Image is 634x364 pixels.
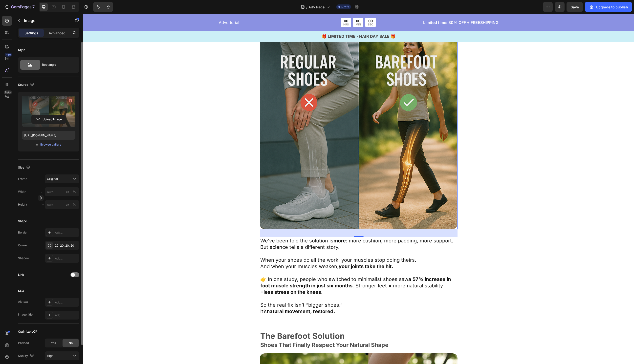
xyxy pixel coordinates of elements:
iframe: Design area [83,14,634,364]
p: Image [24,18,66,23]
input: px% [45,187,79,196]
div: Alt text [18,300,28,304]
strong: natural movement, restored. [183,295,252,300]
strong: more [250,224,262,230]
div: % [73,202,76,207]
p: Shoes That Finally Respect Your Natural Shape [177,328,374,335]
div: Style [18,48,25,52]
div: % [73,190,76,194]
div: Rectangle [42,59,72,70]
p: Settings [24,30,38,36]
div: Border [18,230,28,235]
label: Frame [18,177,27,181]
span: No [69,341,73,345]
strong: a 57% increase in foot muscle strength in just six months [177,262,368,275]
button: Upload Image [31,115,66,124]
span: or [36,142,39,148]
p: 7 [32,4,35,10]
button: Browse gallery [40,142,62,147]
input: px% [45,200,79,209]
strong: your joints take the hit. [255,250,310,256]
button: % [65,189,70,195]
div: Preload [18,341,29,345]
div: Beta [4,90,12,94]
span: Yes [51,341,56,345]
button: Original [45,174,79,183]
label: Height [18,202,27,207]
div: Shape [18,219,27,223]
span: High [47,354,53,358]
div: Add... [55,313,78,318]
div: Source [18,82,35,88]
p: So the real fix isn’t “bigger shoes.” It’s [177,288,374,301]
span: / [306,4,307,10]
span: Save [571,5,579,9]
div: Image title [18,312,33,317]
div: Quality [18,353,35,359]
strong: The Barefoot Solution [177,317,262,327]
div: px [66,202,69,207]
div: SEO [18,289,24,293]
button: 7 [2,2,37,12]
div: Undo/Redo [93,2,113,12]
div: Add... [55,300,78,305]
div: Shadow [18,256,29,260]
div: Upgrade to publish [589,4,628,10]
div: Browse gallery [40,142,61,147]
span: Draft [341,5,349,9]
button: % [65,202,70,208]
div: Corner [18,243,28,248]
p: We’ve been told the solution is : more cushion, more padding, more support. But science tells a d... [177,224,374,236]
button: Save [567,2,583,12]
button: High [45,351,79,360]
div: px [66,190,69,194]
strong: less stress on the knees. [180,275,240,281]
div: Size [18,164,31,171]
div: Add... [55,231,78,235]
span: Original [47,177,58,181]
button: px [71,202,77,208]
p: Advanced [49,30,66,36]
input: https://example.com/image.jpg [22,131,75,140]
p: 👉 In one study, people who switched to minimalist shoes saw . Stronger feet = more natural stabil... [177,262,374,281]
span: Adv Page [308,4,325,10]
div: Optimize LCP [18,329,37,334]
img: gempages_584543196126643060-8bf228a8-3811-42f2-a20b-7eb494d9e416.png [176,18,374,215]
div: 20, 20, 20, 20 [55,243,78,248]
div: Link [18,273,24,277]
p: When your shoes do all the work, your muscles stop doing theirs. And when your muscles weaken, [177,243,374,256]
div: 450 [5,53,12,57]
button: px [71,189,77,195]
label: Width [18,190,26,194]
div: Add... [55,256,78,261]
button: Upgrade to publish [585,2,632,12]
